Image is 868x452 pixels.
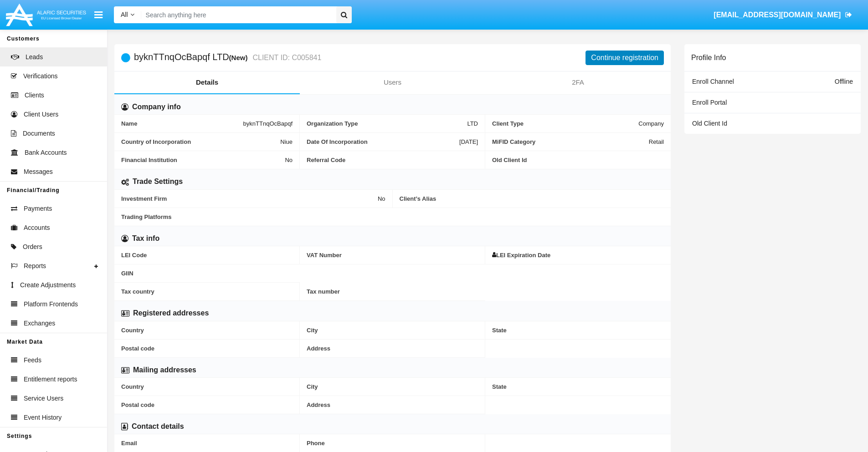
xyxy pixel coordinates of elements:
[23,71,57,81] span: Verifications
[400,195,664,202] span: Client’s Alias
[114,71,300,93] a: Details
[692,120,727,127] span: Old Client Id
[121,213,664,220] span: Trading Platforms
[459,138,478,145] span: [DATE]
[132,234,159,244] h6: Tax info
[280,138,293,145] span: Niue
[132,422,184,432] h6: Contact details
[133,308,209,318] h6: Registered addresses
[114,10,141,20] a: All
[121,252,293,259] span: LEI Code
[121,345,293,352] span: Postal code
[492,327,664,334] span: State
[24,300,78,309] span: Platform Frontends
[24,110,58,119] span: Client Users
[134,52,321,63] h5: byknTTnqOcBapqf LTD
[307,345,478,352] span: Address
[24,375,77,384] span: Entitlement reports
[496,252,664,259] span: LEI Expiration Date
[638,120,664,127] span: Company
[692,99,727,106] span: Enroll Portal
[133,365,196,375] h6: Mailing addresses
[121,138,280,145] span: Country of Incorporation
[24,394,63,403] span: Service Users
[250,54,321,61] small: CLIENT ID: C005841
[23,129,55,138] span: Documents
[133,177,183,187] h6: Trade Settings
[307,252,478,259] span: VAT Number
[26,52,43,62] span: Leads
[714,11,841,19] span: [EMAIL_ADDRESS][DOMAIN_NAME]
[307,401,478,408] span: Address
[307,440,478,447] span: Phone
[307,383,478,390] span: City
[121,383,293,390] span: Country
[307,157,478,163] span: Referral Code
[121,270,293,277] span: GIIN
[121,11,128,18] span: All
[492,157,664,163] span: Old Client Id
[121,440,293,447] span: Email
[691,53,726,62] h6: Profile Info
[467,120,478,127] span: LTD
[25,91,44,100] span: Clients
[24,167,53,177] span: Messages
[121,401,293,408] span: Postal code
[24,413,62,422] span: Event History
[141,6,333,23] input: Search
[378,195,385,202] span: No
[121,157,285,163] span: Financial Institution
[24,356,41,365] span: Feeds
[5,1,87,28] img: Logo image
[23,242,42,252] span: Orders
[285,157,293,163] span: No
[24,319,55,328] span: Exchanges
[229,52,251,63] div: (New)
[586,51,664,65] button: Continue registration
[307,120,467,127] span: Organization Type
[24,261,46,271] span: Reports
[243,120,293,127] span: byknTTnqOcBapqf
[709,2,857,28] a: [EMAIL_ADDRESS][DOMAIN_NAME]
[20,280,76,290] span: Create Adjustments
[121,195,378,202] span: Investment Firm
[649,138,664,145] span: Retail
[300,71,485,93] a: Users
[307,138,459,145] span: Date Of Incorporation
[692,78,734,85] span: Enroll Channel
[307,288,478,295] span: Tax number
[24,204,52,213] span: Payments
[25,148,67,157] span: Bank Accounts
[485,71,671,93] a: 2FA
[492,120,638,127] span: Client Type
[24,223,50,233] span: Accounts
[132,102,181,112] h6: Company info
[835,78,853,85] span: Offline
[121,288,293,295] span: Tax country
[121,327,293,334] span: Country
[492,138,649,145] span: MiFID Category
[121,120,243,127] span: Name
[307,327,478,334] span: City
[492,383,664,390] span: State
